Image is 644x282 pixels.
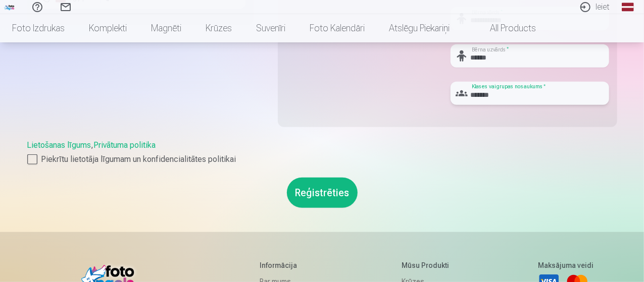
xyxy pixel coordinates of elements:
h5: Informācija [260,260,319,270]
button: Reģistrēties [287,178,358,208]
a: Privātuma politika [94,140,156,150]
a: Krūzes [193,14,244,42]
a: Foto kalendāri [298,14,377,42]
a: Komplekti [77,14,139,42]
img: /fa1 [4,4,15,10]
label: Piekrītu lietotāja līgumam un konfidencialitātes politikai [27,153,617,165]
a: Magnēti [139,14,193,42]
a: Atslēgu piekariņi [377,14,462,42]
a: Lietošanas līgums [27,140,91,150]
a: All products [462,14,548,42]
h5: Mūsu produkti [402,260,455,270]
a: Suvenīri [244,14,298,42]
div: , [27,139,617,165]
h5: Maksājuma veidi [538,260,593,270]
